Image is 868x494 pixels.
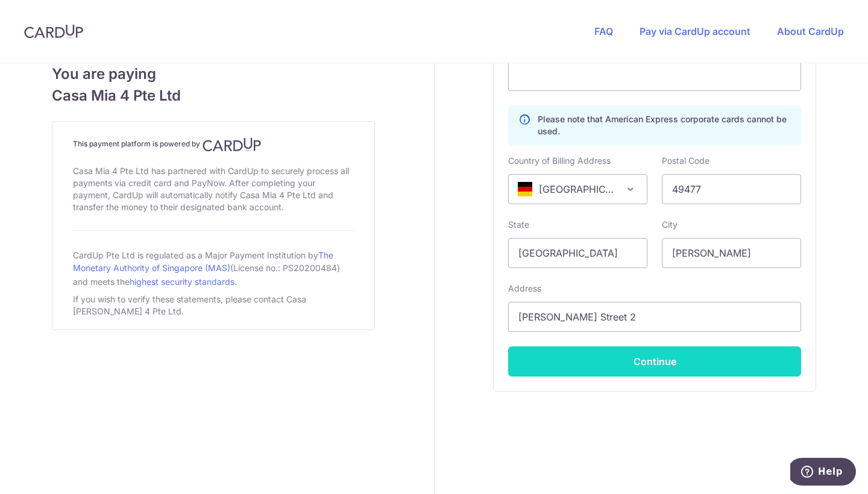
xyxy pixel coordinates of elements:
iframe: Opens a widget where you can find more information [790,458,856,488]
div: If you wish to verify these statements, please contact Casa [PERSON_NAME] 4 Pte Ltd. [73,291,354,320]
a: FAQ [594,25,613,37]
h4: This payment platform is powered by [73,137,354,152]
label: Country of Billing Address [508,155,611,167]
a: highest security standards [130,277,234,287]
label: City [662,219,678,231]
iframe: Secure card payment input frame [518,69,791,83]
a: Pay via CardUp account [640,25,750,37]
img: CardUp [24,24,83,39]
label: Address [508,283,541,295]
span: You are paying [52,63,375,85]
span: Casa Mia 4 Pte Ltd [52,85,375,107]
a: About CardUp [777,25,844,37]
span: Germany [508,174,647,204]
label: Postal Code [662,155,709,167]
div: Casa Mia 4 Pte Ltd has partnered with CardUp to securely process all payments via credit card and... [73,163,354,216]
img: CardUp [203,137,262,152]
div: CardUp Pte Ltd is regulated as a Major Payment Institution by (License no.: PS20200484) and meets... [73,245,354,291]
label: State [508,219,529,231]
p: Please note that American Express corporate cards cannot be used. [538,113,791,137]
span: Germany [509,175,647,204]
input: Example 123456 [662,174,801,204]
button: Continue [508,346,801,377]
